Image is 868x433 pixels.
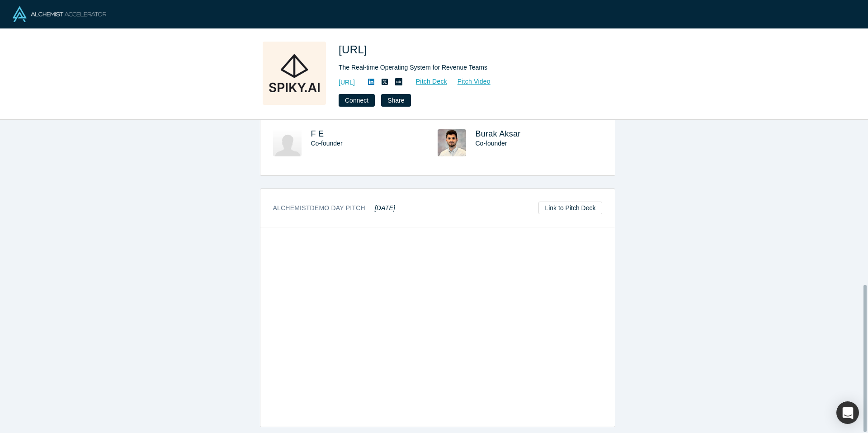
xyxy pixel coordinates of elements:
[406,76,448,87] a: Pitch Deck
[538,202,602,214] a: Link to Pitch Deck
[476,129,521,138] a: Burak Aksar
[339,78,355,87] a: [URL]
[448,76,491,87] a: Pitch Video
[273,129,302,156] img: F E's Profile Image
[311,129,324,138] a: F E
[13,6,106,22] img: Alchemist Logo
[339,43,370,56] span: [URL]
[381,94,410,107] button: Share
[476,140,507,147] span: Co-founder
[260,227,615,427] iframe: Spiky.ai
[438,129,466,156] img: Burak Aksar's Profile Image
[339,94,375,107] button: Connect
[339,63,592,72] div: The Real-time Operating System for Revenue Teams
[273,203,396,213] h3: Alchemist Demo Day Pitch
[311,140,343,147] span: Co-founder
[375,204,395,212] em: [DATE]
[263,42,326,105] img: Spiky.ai's Logo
